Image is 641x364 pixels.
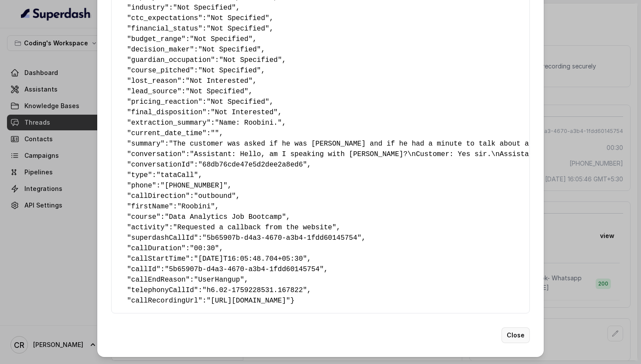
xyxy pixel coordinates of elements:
span: "Data Analytics Job Bootcamp" [165,213,286,221]
span: course [131,213,157,221]
span: "Not Specified" [186,88,249,95]
span: conversation [131,150,181,158]
span: "5b65907b-d4a3-4670-a3b4-1fdd60145754" [165,265,324,273]
span: guardian_occupation [131,56,211,64]
span: "Not Specified" [173,4,236,12]
span: "68db76cde47e5d2dee2a8ed6" [198,161,307,169]
span: "UserHangup" [194,276,244,284]
span: "Not Specified" [207,25,269,33]
span: "" [211,129,219,137]
span: "Name: Roobini." [215,119,282,127]
span: "Not Specified" [198,46,261,54]
span: callDirection [131,192,186,200]
span: "00:30" [190,245,219,252]
span: ctc_expectations [131,14,198,22]
span: callStartTime [131,255,186,263]
span: "5b65907b-d4a3-4670-a3b4-1fdd60145754" [202,234,361,242]
span: "Roobini" [177,203,215,211]
button: Close [501,327,530,343]
span: industry [131,4,165,12]
span: current_date_time [131,129,202,137]
span: "Not Specified" [207,14,269,22]
span: "Not Specified" [207,98,269,106]
span: "outbound" [194,192,236,200]
span: "Not Specified" [198,67,261,75]
span: "[URL][DOMAIN_NAME]" [207,297,290,305]
span: "Not Specified" [190,35,252,43]
span: telephonyCallId [131,286,194,294]
span: "tataCall" [156,171,198,179]
span: financial_status [131,25,198,33]
span: extraction_summary [131,119,207,127]
span: type [131,171,148,179]
span: final_disposition [131,109,202,116]
span: callEndReason [131,276,186,284]
span: lead_source [131,88,177,95]
span: "Requested a callback from the website" [173,224,336,231]
span: pricing_reaction [131,98,198,106]
span: phone [131,182,152,190]
span: summary [131,140,160,148]
span: activity [131,224,165,231]
span: callId [131,265,157,273]
span: "Not Interested" [186,77,253,85]
span: callRecordingUrl [131,297,198,305]
span: conversationId [131,161,190,169]
span: budget_range [131,35,181,43]
span: lost_reason [131,77,177,85]
span: "[DATE]T16:05:48.704+05:30" [194,255,307,263]
span: "h6.02-1759228531.167822" [202,286,307,294]
span: course_pitched [131,67,190,75]
span: callDuration [131,245,181,252]
span: firstName [131,203,169,211]
span: "Not Interested" [211,109,278,116]
span: superdashCallId [131,234,194,242]
span: "[PHONE_NUMBER]" [160,182,228,190]
span: "Not Specified" [219,56,282,64]
span: decision_maker [131,46,190,54]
